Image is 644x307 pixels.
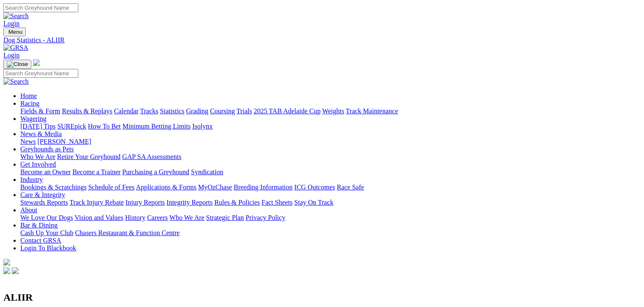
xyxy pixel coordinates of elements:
[20,92,37,99] a: Home
[20,214,73,221] a: We Love Our Dogs
[20,138,641,145] div: News & Media
[20,199,641,206] div: Care & Integrity
[322,107,344,115] a: Weights
[20,214,641,222] div: About
[20,115,47,122] a: Wagering
[114,107,138,115] a: Calendar
[37,138,91,145] a: [PERSON_NAME]
[3,36,641,44] a: Dog Statistics - ALIIR
[20,168,71,175] a: Become an Owner
[69,199,124,206] a: Track Injury Rebate
[20,168,641,176] div: Get Involved
[7,61,28,68] img: Close
[122,123,191,130] a: Minimum Betting Limits
[20,123,641,130] div: Wagering
[140,107,158,115] a: Tracks
[147,214,168,221] a: Careers
[294,199,333,206] a: Stay On Track
[3,78,29,85] img: Search
[20,153,641,161] div: Greyhounds as Pets
[88,184,134,191] a: Schedule of Fees
[3,292,641,303] h2: ALIIR
[62,107,112,115] a: Results & Replays
[262,199,293,206] a: Fact Sheets
[3,267,10,274] img: facebook.svg
[294,184,335,191] a: ICG Outcomes
[122,168,189,175] a: Purchasing a Greyhound
[206,214,244,221] a: Strategic Plan
[3,52,19,59] a: Login
[20,138,36,145] a: News
[125,199,165,206] a: Injury Reports
[236,107,252,115] a: Trials
[8,29,22,35] span: Menu
[20,100,39,107] a: Racing
[3,20,19,27] a: Login
[122,153,182,160] a: GAP SA Assessments
[3,60,31,69] button: Toggle navigation
[254,107,321,115] a: 2025 TAB Adelaide Cup
[337,184,364,191] a: Race Safe
[20,206,37,214] a: About
[88,123,121,130] a: How To Bet
[3,27,26,36] button: Toggle navigation
[169,214,205,221] a: Who We Are
[3,12,29,20] img: Search
[234,184,293,191] a: Breeding Information
[186,107,208,115] a: Grading
[3,259,10,266] img: logo-grsa-white.png
[210,107,235,115] a: Coursing
[20,244,76,252] a: Login To Blackbook
[3,69,78,78] input: Search
[57,123,86,130] a: SUREpick
[246,214,285,221] a: Privacy Policy
[20,184,86,191] a: Bookings & Scratchings
[346,107,398,115] a: Track Maintenance
[3,44,28,52] img: GRSA
[214,199,260,206] a: Rules & Policies
[33,59,40,66] img: logo-grsa-white.png
[20,161,56,168] a: Get Involved
[57,153,121,160] a: Retire Your Greyhound
[20,199,68,206] a: Stewards Reports
[72,168,121,175] a: Become a Trainer
[20,176,43,183] a: Industry
[20,145,74,153] a: Greyhounds as Pets
[75,229,180,236] a: Chasers Restaurant & Function Centre
[20,123,55,130] a: [DATE] Tips
[20,107,641,115] div: Racing
[20,191,65,198] a: Care & Integrity
[75,214,123,221] a: Vision and Values
[20,153,55,160] a: Who We Are
[3,3,78,12] input: Search
[20,130,62,137] a: News & Media
[136,184,196,191] a: Applications & Forms
[20,222,58,229] a: Bar & Dining
[20,229,73,236] a: Cash Up Your Club
[192,123,213,130] a: Isolynx
[198,184,232,191] a: MyOzChase
[160,107,185,115] a: Statistics
[191,168,223,175] a: Syndication
[20,107,60,115] a: Fields & Form
[20,229,641,237] div: Bar & Dining
[166,199,213,206] a: Integrity Reports
[12,267,19,274] img: twitter.svg
[20,184,641,191] div: Industry
[20,237,61,244] a: Contact GRSA
[125,214,145,221] a: History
